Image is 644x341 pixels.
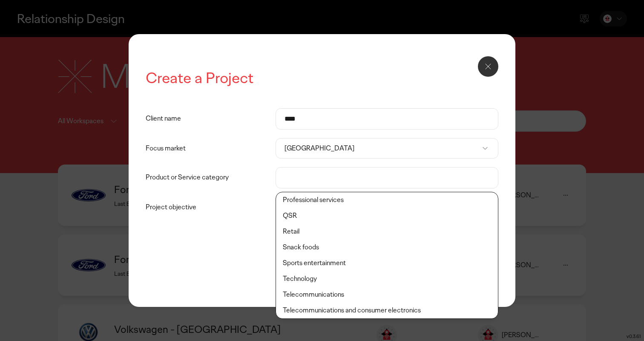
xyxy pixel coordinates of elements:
[276,240,497,255] li: Snack foods
[276,271,497,287] li: Technology
[276,208,497,224] li: QSR
[146,108,276,129] label: Client name
[276,192,497,208] li: Professional services
[276,255,497,271] li: Sports entertainment
[146,68,498,88] h2: Create a Project
[276,303,497,318] li: Telecommunications and consumer electronics
[276,287,497,303] li: Telecommunications
[276,224,497,240] li: Retail
[146,167,276,188] label: Product or Service category
[146,197,276,217] label: Project objective
[285,144,480,153] p: [GEOGRAPHIC_DATA]
[146,138,276,159] label: Focus market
